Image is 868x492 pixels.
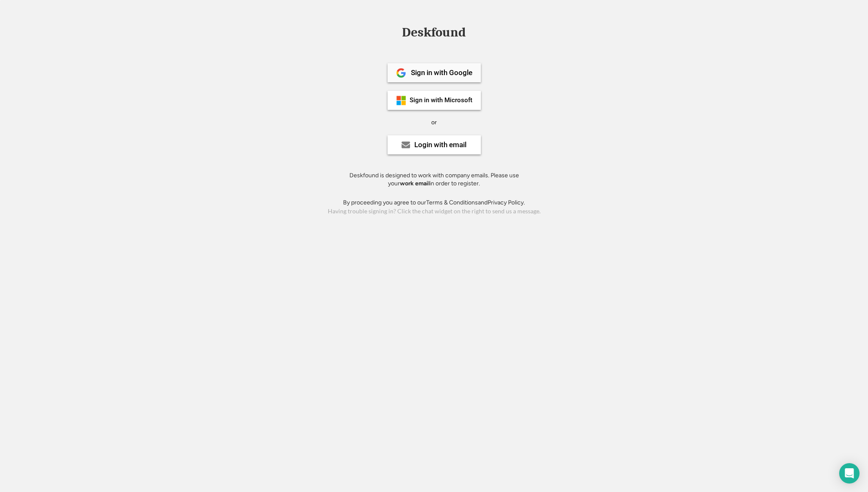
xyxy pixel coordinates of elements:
img: ms-symbollockup_mssymbol_19.png [396,95,406,106]
img: 1024px-Google__G__Logo.svg.png [396,68,406,78]
a: Privacy Policy. [488,199,525,206]
div: By proceeding you agree to our and [343,198,525,207]
div: or [431,118,437,127]
div: Login with email [414,141,466,148]
div: Sign in with Microsoft [410,97,472,103]
strong: work email [400,180,430,187]
a: Terms & Conditions [426,199,478,206]
div: Sign in with Google [411,69,472,76]
div: Deskfound [398,26,470,39]
div: Open Intercom Messenger [839,463,860,484]
div: Deskfound is designed to work with company emails. Please use your in order to register. [339,171,530,188]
